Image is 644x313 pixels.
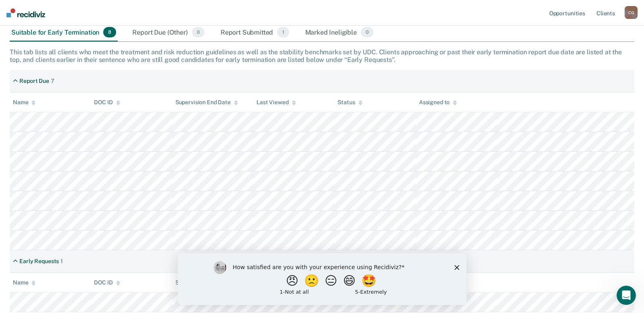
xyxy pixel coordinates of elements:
div: Early Requests [19,258,59,265]
div: Supervision End Date [175,99,238,106]
span: 1 [277,27,289,37]
div: Name [13,99,35,106]
div: Status [338,99,362,106]
span: 8 [103,27,116,37]
div: Report Due (Other)0 [131,24,206,41]
div: Suitable for Early Termination8 [10,24,118,41]
span: 0 [361,27,373,37]
span: 0 [192,27,204,37]
div: 7 [51,78,54,84]
div: C G [625,6,638,19]
div: Marked Ineligible0 [304,24,375,41]
div: DOC ID [94,279,120,286]
div: 1 [60,258,63,265]
div: Report Due [19,78,49,84]
div: Assigned to [419,99,457,106]
div: Early Requests1 [10,255,66,268]
div: Report Submitted1 [219,24,291,41]
div: Report Due7 [10,74,58,88]
div: Name [13,279,35,286]
button: CG [625,6,638,19]
div: This tab lists all clients who meet the treatment and risk reduction guidelines as well as the st... [10,48,634,64]
img: Recidiviz [6,8,45,17]
iframe: Survey by Kim from Recidiviz [178,253,467,305]
div: DOC ID [94,99,120,106]
iframe: Intercom live chat [617,286,636,305]
div: Last Viewed [256,99,296,106]
div: Supervision End Date [175,279,238,286]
